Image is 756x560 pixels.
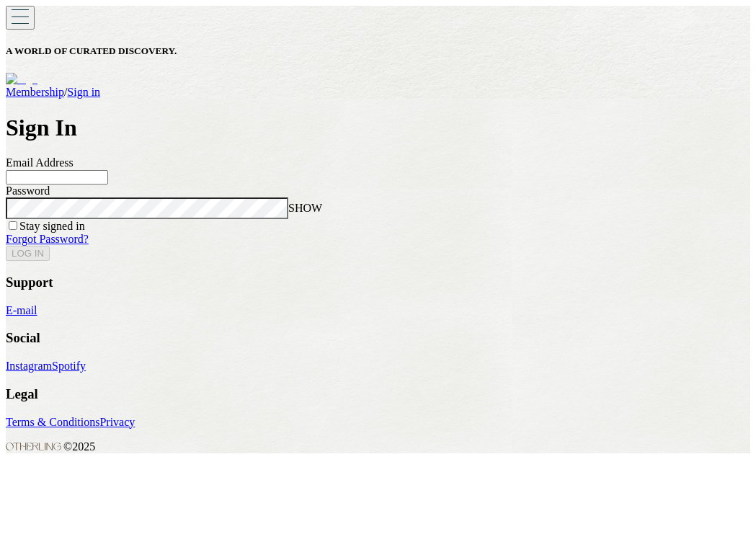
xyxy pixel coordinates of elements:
[288,202,322,214] span: SHOW
[19,220,85,232] label: Stay signed in
[6,86,64,98] a: Membership
[6,156,74,169] label: Email Address
[6,115,750,141] h1: Sign In
[99,416,135,428] a: Privacy
[6,246,50,261] button: LOG IN
[6,360,52,372] a: Instagram
[52,360,86,372] a: Spotify
[6,45,750,57] h5: A WORLD OF CURATED DISCOVERY.
[6,233,89,245] a: Forgot Password?
[6,304,37,316] a: E-mail
[64,86,67,98] span: /
[6,73,37,86] img: logo
[6,386,750,402] h3: Legal
[6,275,750,290] h3: Support
[6,185,50,197] label: Password
[67,86,100,98] a: Sign in
[6,330,750,346] h3: Social
[6,416,99,428] a: Terms & Conditions
[6,440,95,453] span: © 2025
